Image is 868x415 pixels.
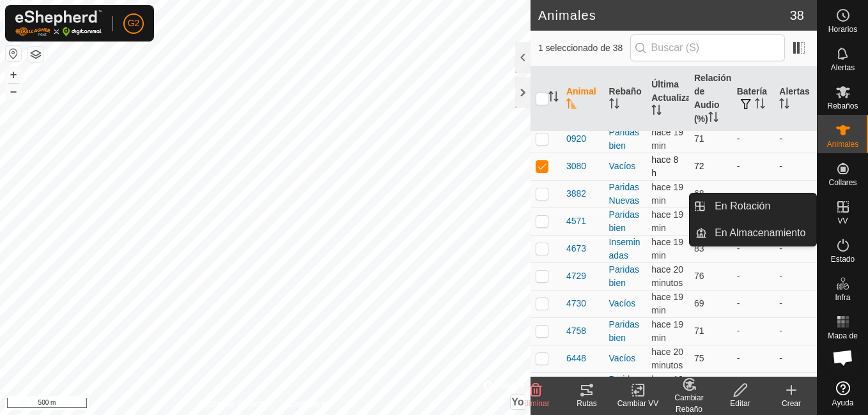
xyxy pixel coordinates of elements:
[690,193,816,219] li: En Rotación
[755,100,765,110] p-sorticon: Activar para ordenar
[538,41,630,55] span: 1 seleccionado de 38
[663,392,715,415] div: Cambiar Rebaño
[790,6,804,25] span: 38
[779,86,809,96] font: Alertas
[779,100,789,110] p-sorticon: Activar para ordenar
[522,399,549,408] span: Eliminar
[774,180,817,207] td: -
[651,209,683,233] span: 16 sept 2025, 17:36
[511,395,525,409] button: Yo
[651,292,683,315] span: 16 sept 2025, 17:36
[827,140,858,148] span: Animales
[566,100,577,110] p-sorticon: Activar para ordenar
[707,193,816,219] a: En Rotación
[651,182,683,206] span: 16 sept 2025, 17:36
[707,220,816,246] a: En Almacenamiento
[737,86,767,96] font: Batería
[566,242,586,255] span: 4673
[818,376,868,412] a: Ayuda
[694,188,704,199] span: 68
[511,396,523,407] span: Yo
[694,243,704,253] span: 83
[732,372,775,400] td: -
[774,153,817,180] td: -
[538,8,790,23] h2: Animales
[651,79,709,103] font: Última Actualización
[630,34,785,61] input: Buscar (S)
[6,46,21,61] button: Restablecer Mapa
[651,155,678,178] span: 16 sept 2025, 9:06
[715,225,805,241] span: En Almacenamiento
[609,208,642,235] div: Paridas bien
[566,324,586,338] span: 4758
[609,236,642,262] div: Inseminadas
[774,125,817,153] td: -
[612,398,663,409] div: Cambiar VV
[824,338,862,377] div: Chat abierto
[694,326,704,336] span: 71
[831,64,855,72] span: Alertas
[828,179,856,186] span: Collares
[609,100,619,110] p-sorticon: Activar para ordenar
[651,264,683,288] span: 16 sept 2025, 17:36
[561,398,612,409] div: Rutas
[15,10,102,36] img: Logo Gallagher
[821,332,865,347] span: Mapa de Calor
[694,298,704,308] span: 69
[566,86,596,96] font: Animal
[651,237,683,260] span: 16 sept 2025, 17:36
[609,352,642,365] div: Vacíos
[566,352,586,365] span: 6448
[199,398,273,410] a: Política de Privacidad
[609,318,642,345] div: Paridas bien
[609,373,642,400] div: Paridas bien
[609,181,642,207] div: Paridas Nuevas
[732,317,775,345] td: -
[715,199,770,214] span: En Rotación
[828,26,857,33] span: Horarios
[609,297,642,310] div: Vacíos
[766,398,817,409] div: Crear
[732,125,775,153] td: -
[651,347,683,370] span: 16 sept 2025, 17:36
[774,290,817,317] td: -
[827,102,858,110] span: Rebaños
[832,399,854,407] span: Ayuda
[288,398,331,410] a: Contáctenos
[732,262,775,290] td: -
[609,263,642,290] div: Paridas bien
[609,126,642,153] div: Paridas bien
[566,297,586,310] span: 4730
[732,290,775,317] td: -
[609,86,642,96] font: Rebaño
[690,220,816,246] li: En Almacenamiento
[774,372,817,400] td: -
[609,160,642,173] div: Vacíos
[732,345,775,372] td: -
[732,235,775,262] td: -
[651,319,683,343] span: 16 sept 2025, 17:37
[774,235,817,262] td: -
[715,398,766,409] div: Editar
[831,255,855,263] span: Estado
[774,262,817,290] td: -
[28,47,43,62] button: Capas del Mapa
[694,73,731,124] font: Relación de Audio (%)
[566,215,586,228] span: 4571
[708,114,718,124] p-sorticon: Activar para ordenar
[732,153,775,180] td: -
[566,132,586,146] span: 0920
[835,294,850,301] span: Infra
[732,180,775,207] td: -
[694,271,704,281] span: 76
[6,67,21,82] button: +
[651,374,683,398] span: 16 sept 2025, 17:36
[548,93,559,103] p-sorticon: Activar para ordenar
[566,269,586,283] span: 4729
[774,317,817,345] td: -
[566,160,586,173] span: 3080
[6,84,21,99] button: –
[651,107,662,117] p-sorticon: Activar para ordenar
[651,127,683,151] span: 16 sept 2025, 17:36
[774,345,817,372] td: -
